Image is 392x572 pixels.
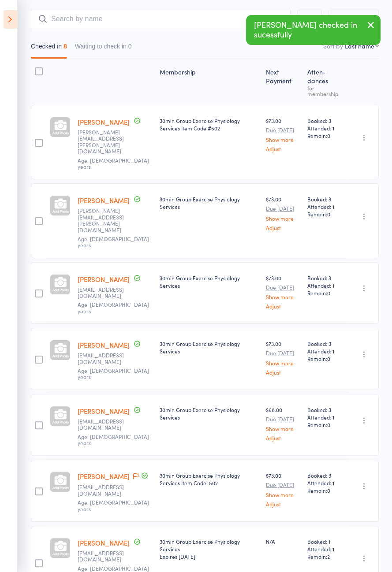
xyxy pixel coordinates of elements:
[78,472,130,481] a: [PERSON_NAME]
[156,63,262,101] div: Membership
[160,472,259,487] div: 30min Group Exercise Physiology Services Item Code: 502
[327,132,330,139] span: 0
[327,289,330,297] span: 0
[266,127,300,133] small: Due [DATE]
[78,286,135,299] small: Kngcasey89@gmail.com
[327,355,330,362] span: 0
[345,41,374,50] div: Last name
[160,117,259,132] div: 30min Group Exercise Physiology Services Item Code #502
[266,284,300,290] small: Due [DATE]
[160,340,259,355] div: 30min Group Exercise Physiology Services
[266,492,300,498] a: Show more
[323,41,343,50] label: Sort by
[78,484,135,497] small: mkhardy1986@gmail.com
[307,282,343,289] span: Attended: 1
[304,63,347,101] div: Atten­dances
[307,545,343,553] span: Attended: 1
[266,482,300,488] small: Due [DATE]
[327,553,330,560] span: 2
[266,215,300,221] a: Show more
[307,132,343,139] span: Remain:
[266,117,300,152] div: $73.00
[307,203,343,210] span: Attended: 1
[266,472,300,506] div: $73.00
[78,406,130,416] a: [PERSON_NAME]
[160,406,259,421] div: 30min Group Exercise Physiology Services
[307,472,343,479] span: Booked: 3
[327,421,330,428] span: 0
[307,210,343,218] span: Remain:
[307,117,343,124] span: Booked: 3
[327,210,330,218] span: 0
[160,195,259,210] div: 30min Group Exercise Physiology Services
[78,117,130,126] a: [PERSON_NAME]
[266,406,300,441] div: $68.00
[266,369,300,375] a: Adjust
[78,367,149,380] span: Age: [DEMOGRAPHIC_DATA] years
[78,156,149,170] span: Age: [DEMOGRAPHIC_DATA] years
[329,10,379,29] button: CSV
[266,137,300,142] a: Show more
[266,294,300,300] a: Show more
[160,553,259,560] div: Expires [DATE]
[246,15,381,45] div: [PERSON_NAME] checked in sucessfully
[78,538,130,547] a: [PERSON_NAME]
[266,416,300,422] small: Due [DATE]
[78,301,149,314] span: Age: [DEMOGRAPHIC_DATA] years
[160,274,259,289] div: 30min Group Exercise Physiology Services
[266,205,300,212] small: Due [DATE]
[266,146,300,152] a: Adjust
[75,38,132,59] button: Waiting to check in0
[78,550,135,563] small: futura127@gmail.com
[307,355,343,362] span: Remain:
[307,553,343,560] span: Remain:
[307,421,343,428] span: Remain:
[307,413,343,421] span: Attended: 1
[78,208,135,233] small: dianne.barnes@ymail.com
[78,196,130,205] a: [PERSON_NAME]
[307,124,343,132] span: Attended: 1
[307,487,343,494] span: Remain:
[31,9,291,29] input: Search by name
[78,275,130,284] a: [PERSON_NAME]
[78,235,149,249] span: Age: [DEMOGRAPHIC_DATA] years
[78,498,149,512] span: Age: [DEMOGRAPHIC_DATA] years
[307,479,343,487] span: Attended: 1
[160,538,259,560] div: 30min Group Exercise Physiology Services
[307,289,343,297] span: Remain:
[266,426,300,431] a: Show more
[78,418,135,431] small: jdorsen@outlook.com.au
[266,501,300,507] a: Adjust
[266,303,300,309] a: Adjust
[307,347,343,355] span: Attended: 1
[266,340,300,375] div: $73.00
[63,43,67,50] div: 8
[31,38,67,59] button: Checked in8
[266,225,300,230] a: Adjust
[307,195,343,203] span: Booked: 3
[266,195,300,230] div: $73.00
[78,340,130,349] a: [PERSON_NAME]
[266,360,300,366] a: Show more
[78,129,135,155] small: dianne.barnes@ymail.com
[266,350,300,356] small: Due [DATE]
[307,274,343,282] span: Booked: 3
[307,340,343,347] span: Booked: 3
[266,538,300,545] div: N/A
[327,487,330,494] span: 0
[307,406,343,413] span: Booked: 3
[78,433,149,446] span: Age: [DEMOGRAPHIC_DATA] years
[262,63,304,101] div: Next Payment
[78,352,135,365] small: mikecooke.kentwell@gmail.com
[307,85,343,97] div: for membership
[266,435,300,441] a: Adjust
[307,538,343,545] span: Booked: 1
[128,43,132,50] div: 0
[266,274,300,309] div: $73.00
